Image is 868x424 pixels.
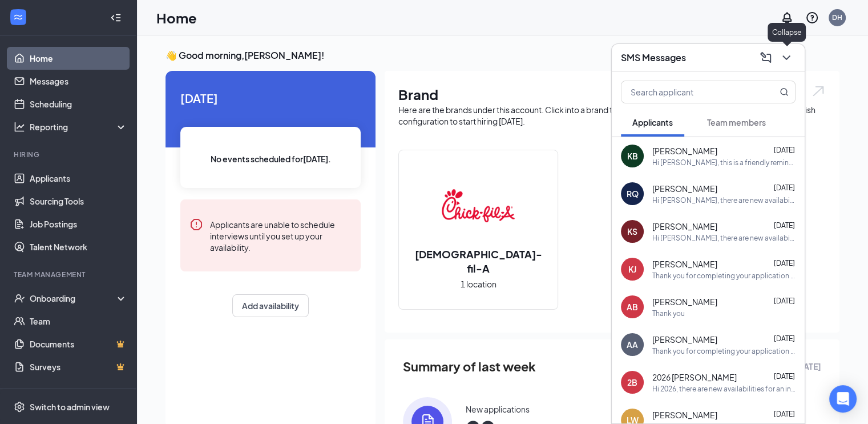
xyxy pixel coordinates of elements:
span: Applicants [632,117,673,127]
div: Hi [PERSON_NAME], there are new availabilities for an interview. This is a reminder to schedule y... [652,233,796,243]
div: Open Intercom Messenger [829,385,857,413]
div: Hiring [14,150,125,159]
svg: Settings [14,401,25,413]
div: Reporting [30,121,128,133]
button: Add availability [232,294,309,317]
div: Onboarding [30,293,118,304]
div: 2B [627,377,637,388]
span: [DATE] [774,297,795,305]
button: ChevronDown [777,49,796,67]
div: Hi [PERSON_NAME], there are new availabilities for an interview. This is a reminder to schedule y... [652,195,796,205]
div: Thank you for completing your application for the Front of House Team Member position. We will re... [652,271,796,281]
span: [PERSON_NAME] [652,183,717,194]
span: No events scheduled for [DATE] . [211,153,331,165]
div: DH [832,13,842,22]
svg: WorkstreamLogo [13,11,24,23]
span: [DATE] [774,259,795,267]
div: KJ [628,263,636,275]
a: Talent Network [30,235,127,258]
span: [PERSON_NAME] [652,409,717,421]
div: AB [627,301,638,313]
div: Applicants are unable to schedule interviews until you set up your availability. [210,218,352,253]
a: Home [30,47,127,70]
a: Job Postings [30,213,127,235]
svg: UserCheck [14,293,25,304]
span: [DATE] [774,410,795,418]
span: [PERSON_NAME] [652,334,717,345]
a: Scheduling [30,93,127,115]
span: [DATE] [774,146,795,154]
h2: [DEMOGRAPHIC_DATA]-fil-A [399,247,558,275]
span: 2026 [PERSON_NAME] [652,371,737,383]
svg: Analysis [14,121,25,133]
span: [DATE] [180,89,361,107]
a: DocumentsCrown [30,333,127,355]
div: KS [627,226,637,237]
div: Team Management [14,270,125,279]
img: Chick-fil-A [442,169,515,242]
span: Summary of last week [403,357,536,377]
span: [DATE] [774,183,795,192]
a: Messages [30,70,127,93]
a: Team [30,310,127,333]
h3: 👋 Good morning, [PERSON_NAME] ! [165,49,839,62]
img: open.6027fd2a22e1237b5b06.svg [811,85,826,98]
div: RQ [627,188,639,199]
a: Sourcing Tools [30,190,127,213]
span: [PERSON_NAME] [652,145,717,157]
div: Hi [PERSON_NAME], this is a friendly reminder. Your interview with [DEMOGRAPHIC_DATA]-fil-A for F... [652,158,796,167]
h1: Home [156,8,197,27]
span: Team members [707,117,766,127]
svg: ComposeMessage [759,51,773,65]
span: [DATE] [774,334,795,343]
svg: Notifications [780,11,794,25]
span: 1 location [461,278,496,290]
div: Here are the brands under this account. Click into a brand to see your locations, managers, job p... [398,104,826,127]
input: Search applicant [621,81,757,103]
span: [DATE] [774,372,795,381]
h1: Brand [398,85,826,104]
span: [PERSON_NAME] [652,296,717,307]
span: [PERSON_NAME] [652,221,717,232]
div: Thank you for completing your application for the Back of House Team Member position. We will rev... [652,346,796,356]
span: [PERSON_NAME] [652,258,717,270]
span: [DATE] [774,221,795,230]
a: SurveysCrown [30,355,127,378]
svg: Collapse [110,12,122,23]
div: Switch to admin view [30,401,110,413]
svg: ChevronDown [780,51,793,65]
div: Collapse [768,23,806,42]
div: KB [627,150,638,162]
svg: QuestionInfo [805,11,819,25]
button: ComposeMessage [757,49,775,67]
a: Applicants [30,167,127,190]
svg: MagnifyingGlass [780,87,789,97]
div: AA [627,339,638,350]
h3: SMS Messages [621,51,686,64]
div: Hi 2026, there are new availabilities for an interview. This is a reminder to schedule your inter... [652,384,796,394]
div: Thank you [652,309,685,318]
div: New applications [466,403,530,415]
svg: Error [189,218,203,231]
